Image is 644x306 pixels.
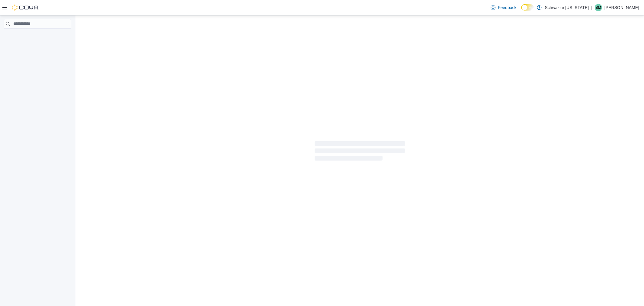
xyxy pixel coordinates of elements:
[545,4,589,11] p: Schwazze [US_STATE]
[521,11,521,11] span: Dark Mode
[604,4,639,11] p: [PERSON_NAME]
[315,142,405,162] span: Loading
[591,4,592,11] p: |
[4,30,71,44] nav: Complex example
[595,4,602,11] div: Brian Matthew Tornow
[521,4,534,11] input: Dark Mode
[488,2,519,14] a: Feedback
[12,5,39,11] img: Cova
[498,5,516,11] span: Feedback
[596,4,601,11] span: BM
